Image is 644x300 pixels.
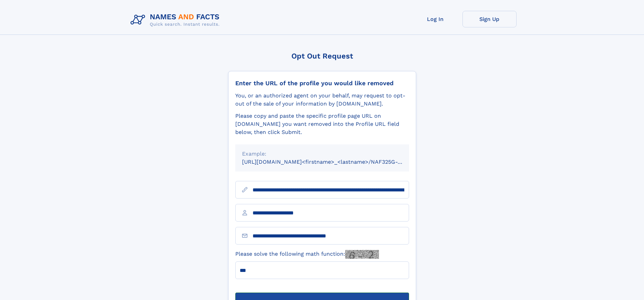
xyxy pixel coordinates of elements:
[235,92,409,108] div: You, or an authorized agent on your behalf, may request to opt-out of the sale of your informatio...
[235,79,409,87] div: Enter the URL of the profile you would like removed
[242,159,422,165] small: [URL][DOMAIN_NAME]<firstname>_<lastname>/NAF325G-xxxxxxxx
[235,112,409,136] div: Please copy and paste the specific profile page URL on [DOMAIN_NAME] you want removed into the Pr...
[128,11,225,29] img: Logo Names and Facts
[242,150,402,158] div: Example:
[462,11,517,27] a: Sign Up
[228,52,416,60] div: Opt Out Request
[408,11,462,27] a: Log In
[235,250,379,259] label: Please solve the following math function:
